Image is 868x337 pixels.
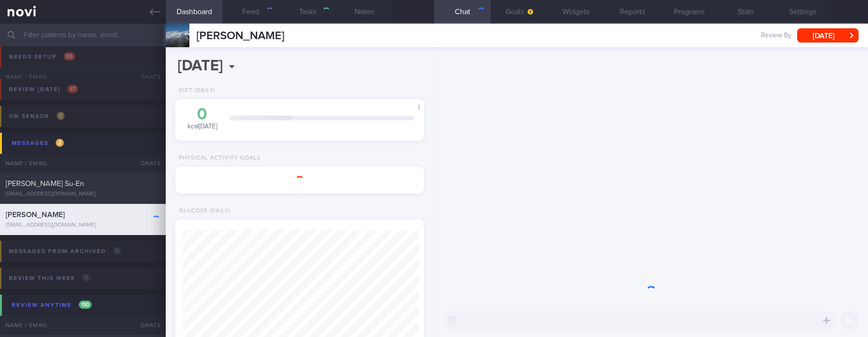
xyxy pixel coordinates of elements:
span: 8 [57,112,65,120]
span: 0 [113,247,121,255]
span: 0 [82,274,90,282]
span: [PERSON_NAME] [196,30,284,42]
div: Chats [128,316,166,335]
span: 47 [68,85,78,93]
span: 130 [79,301,92,309]
div: [EMAIL_ADDRESS][DOMAIN_NAME] [6,191,160,198]
div: Review this week [7,272,93,285]
span: [PERSON_NAME] Su-En [6,180,84,187]
div: Physical Activity Goals [175,155,261,162]
div: Review [DATE] [7,83,80,96]
span: [PERSON_NAME] [6,211,65,219]
span: Review By [761,32,791,40]
div: 0 [185,106,220,123]
div: kcal [DATE] [185,106,220,131]
div: [EMAIL_ADDRESS][DOMAIN_NAME] [6,222,160,229]
div: Messages from Archived [7,245,124,258]
div: Review anytime [9,299,94,312]
div: Diet (Daily) [175,87,215,94]
div: Glucose (Daily) [175,208,230,215]
div: On sensor [7,110,67,123]
div: Messages [9,137,66,150]
button: [DATE] [797,28,859,42]
div: Chats [128,154,166,173]
span: 2 [56,139,64,147]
